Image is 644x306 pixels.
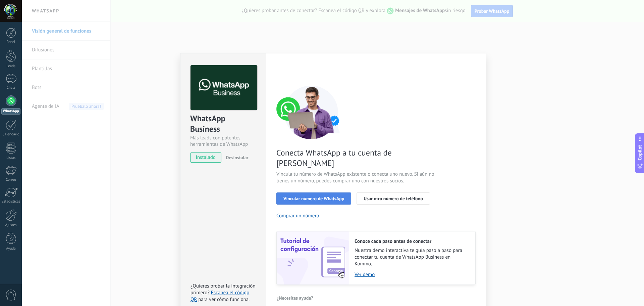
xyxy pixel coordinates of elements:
[191,283,256,296] span: ¿Quieres probar la integración primero?
[357,192,430,205] button: Usar otro número de teléfono
[198,296,250,303] span: para ver cómo funciona.
[1,200,21,204] div: Estadísticas
[1,156,21,160] div: Listas
[277,296,313,300] span: ¿Necesitas ayuda?
[364,196,423,201] span: Usar otro número de teléfono
[276,192,351,205] button: Vincular número de WhatsApp
[190,135,256,147] div: Más leads con potentes herramientas de WhatsApp
[283,196,344,201] span: Vincular número de WhatsApp
[276,171,436,184] span: Vincula tu número de WhatsApp existente o conecta uno nuevo. Si aún no tienes un número, puedes c...
[191,290,249,303] a: Escanea el código QR
[1,40,21,44] div: Panel
[223,152,248,163] button: Desinstalar
[1,108,20,115] div: WhatsApp
[637,145,643,160] span: Copilot
[355,247,469,267] span: Nuestra demo interactiva te guía paso a paso para conectar tu cuenta de WhatsApp Business en Kommo.
[276,293,314,303] button: ¿Necesitas ayuda?
[190,113,256,135] div: WhatsApp Business
[226,155,248,161] span: Desinstalar
[1,223,21,227] div: Ajustes
[355,238,469,245] h2: Conoce cada paso antes de conectar
[276,147,436,168] span: Conecta WhatsApp a tu cuenta de [PERSON_NAME]
[355,271,469,278] a: Ver demo
[1,86,21,90] div: Chats
[1,247,21,251] div: Ayuda
[276,213,319,219] button: Comprar un número
[191,152,221,163] span: instalado
[276,85,347,139] img: connect number
[1,64,21,69] div: Leads
[1,178,21,182] div: Correo
[191,65,257,111] img: logo_main.png
[1,132,21,137] div: Calendario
